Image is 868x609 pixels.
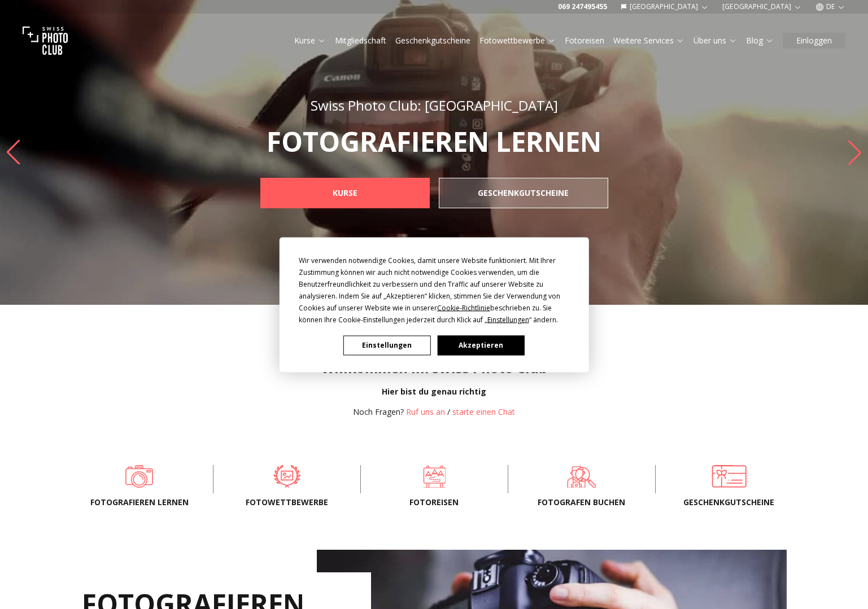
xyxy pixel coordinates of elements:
[437,303,490,312] span: Cookie-Richtlinie
[343,335,430,355] button: Einstellungen
[437,335,524,355] button: Akzeptieren
[487,314,529,324] span: Einstellungen
[299,254,570,325] div: Wir verwenden notwendige Cookies, damit unsere Website funktioniert. Mit Ihrer Zustimmung können ...
[279,237,588,372] div: Cookie Consent Prompt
